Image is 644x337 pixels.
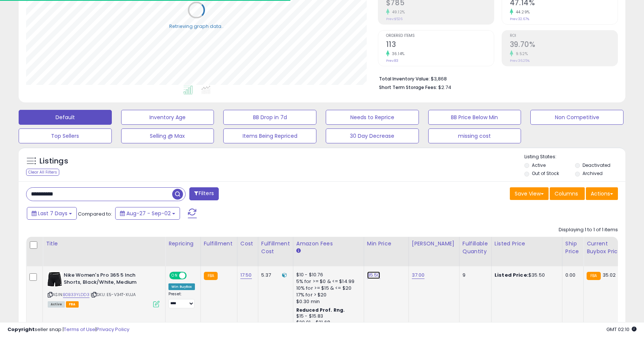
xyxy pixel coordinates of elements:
a: Terms of Use [64,326,95,333]
small: 9.52% [513,51,528,57]
small: 44.29% [513,9,530,15]
div: Fulfillable Quantity [463,240,488,255]
span: Ordered Items [386,34,494,38]
label: Archived [583,170,603,177]
span: $2.74 [438,84,451,91]
p: Listing States: [524,153,625,160]
div: $0.30 min [296,298,358,305]
span: | SKU: E5-V34T-XUJA [91,292,136,298]
div: Repricing [168,240,198,248]
button: Save View [510,187,549,200]
button: Aug-27 - Sep-02 [115,207,180,220]
button: Last 7 Days [27,207,77,220]
div: Title [46,240,162,248]
div: $15 - $15.83 [296,313,358,319]
button: Items Being Repriced [223,128,316,143]
div: seller snap | | [7,326,129,333]
a: 37.00 [412,271,425,279]
a: 35.50 [367,271,381,279]
div: [PERSON_NAME] [412,240,456,248]
b: Nike Women's Pro 365 5 Inch Shorts, Black/White, Medium [64,272,154,287]
span: Aug-27 - Sep-02 [126,210,171,217]
div: Clear All Filters [26,169,59,176]
span: ON [170,273,179,279]
div: Cost [240,240,255,248]
button: Top Sellers [19,128,112,143]
div: 17% for > $20 [296,292,358,298]
small: 49.12% [389,9,405,15]
div: Retrieving graph data.. [169,23,224,29]
span: All listings currently available for purchase on Amazon [48,301,65,308]
div: Amazon Fees [296,240,361,248]
small: Prev: 32.67% [510,17,529,21]
small: Amazon Fees. [296,248,301,254]
small: FBA [587,272,600,280]
h2: 39.70% [510,40,618,50]
div: 10% for >= $15 & <= $20 [296,285,358,292]
div: $20.01 - $21.68 [296,319,358,326]
button: Default [19,110,112,125]
span: FBA [66,301,79,308]
a: B0B33YLDD3 [63,292,89,298]
small: Prev: 83 [386,58,398,63]
a: Privacy Policy [97,326,129,333]
div: Min Price [367,240,405,248]
div: 0.00 [565,272,578,279]
div: Displaying 1 to 1 of 1 items [559,226,618,233]
small: FBA [204,272,218,280]
button: Selling @ Max [121,128,214,143]
span: Columns [555,190,578,197]
b: Total Inventory Value: [379,76,430,82]
div: 5% for >= $0 & <= $14.99 [296,278,358,285]
span: Last 7 Days [38,210,67,217]
button: missing cost [428,128,521,143]
div: Current Buybox Price [587,240,625,255]
div: 5.37 [261,272,287,279]
b: Reduced Prof. Rng. [296,307,345,313]
label: Deactivated [583,162,610,168]
div: Listed Price [495,240,559,248]
button: 30 Day Decrease [326,128,419,143]
button: Filters [189,187,218,200]
small: Prev: $526 [386,17,402,21]
button: BB Price Below Min [428,110,521,125]
span: Compared to: [78,210,112,217]
label: Out of Stock [532,170,559,177]
a: 17.50 [240,271,252,279]
li: $3,868 [379,74,612,83]
div: Preset: [168,292,195,308]
div: $35.50 [495,272,556,279]
span: 35.02 [603,271,616,279]
div: Ship Price [565,240,580,255]
h5: Listings [40,156,68,166]
button: Actions [586,187,618,200]
button: Inventory Age [121,110,214,125]
h2: 113 [386,40,494,50]
span: ROI [510,34,618,38]
small: 36.14% [389,51,405,57]
b: Listed Price: [495,271,528,279]
b: Short Term Storage Fees: [379,84,437,90]
div: Fulfillment [204,240,234,248]
button: BB Drop in 7d [223,110,316,125]
span: OFF [186,273,198,279]
div: 9 [463,272,486,279]
button: Columns [550,187,585,200]
div: $10 - $10.76 [296,272,358,278]
div: ASIN: [48,272,160,306]
span: 2025-09-10 02:10 GMT [606,326,637,333]
label: Active [532,162,546,168]
small: Prev: 36.25% [510,58,530,63]
button: Non Competitive [530,110,624,125]
img: 31Kqf5R2wvL._SL40_.jpg [48,272,62,287]
div: Win BuyBox [168,283,195,290]
button: Needs to Reprice [326,110,419,125]
strong: Copyright [7,326,35,333]
div: Fulfillment Cost [261,240,290,255]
